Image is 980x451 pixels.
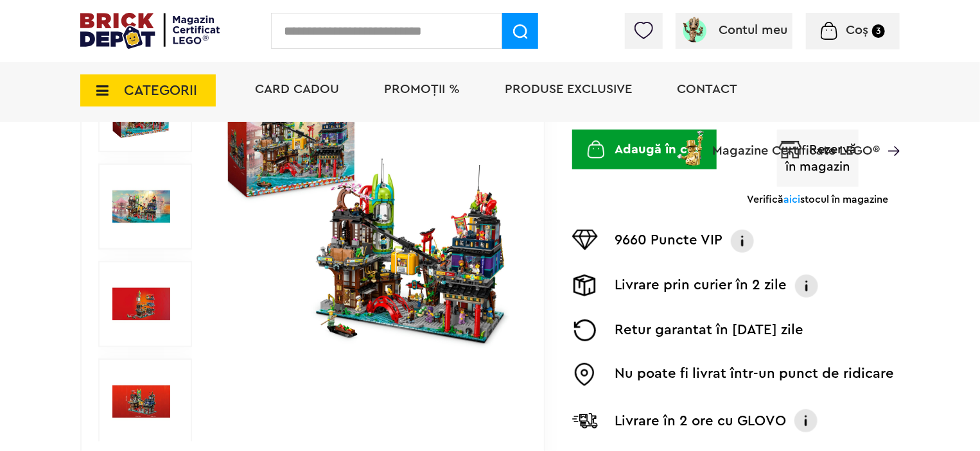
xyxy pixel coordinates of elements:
img: Puncte VIP [572,230,598,250]
img: Seturi Lego Pietele Orasului NINJAGO [112,275,170,333]
img: Info livrare cu GLOVO [793,408,819,434]
img: Livrare [572,275,598,296]
a: PROMOȚII % [384,83,460,96]
span: CATEGORII [124,83,197,98]
span: Contul meu [719,24,788,37]
a: Contul meu [681,24,788,37]
img: Pietele Orasului NINJAGO [220,59,516,355]
span: Coș [846,24,868,37]
img: Easybox [572,363,598,386]
a: Magazine Certificate LEGO® [880,128,900,140]
img: Returnare [572,319,598,341]
img: Info livrare prin curier [794,275,819,298]
a: Card Cadou [255,83,339,96]
img: Livrare Glovo [572,413,598,429]
img: Pietele Orasului NINJAGO LEGO 71799 [112,178,170,235]
a: Produse exclusive [505,83,632,96]
p: Livrare prin curier în 2 zile [615,275,787,298]
span: Magazine Certificate LEGO® [712,128,880,157]
p: Retur garantat în [DATE] zile [615,319,804,341]
small: 3 [872,24,885,38]
p: 9660 Puncte VIP [615,230,723,253]
p: Nu poate fi livrat într-un punct de ridicare [615,363,895,386]
p: Livrare în 2 ore cu GLOVO [615,411,787,431]
img: LEGO Ninjago Pietele Orasului NINJAGO [112,373,170,430]
p: Verifică stocul în magazine [747,193,888,206]
a: Contact [677,83,737,96]
span: aici [783,194,800,205]
img: Info VIP [730,230,755,253]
